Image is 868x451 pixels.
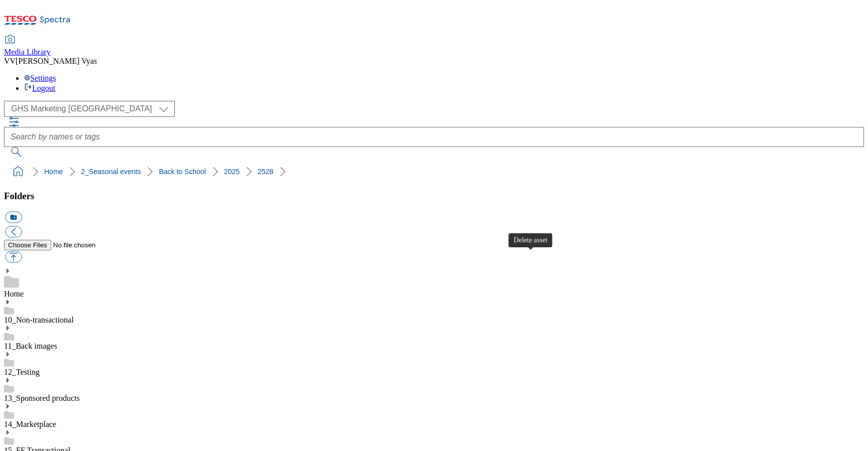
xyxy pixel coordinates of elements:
[4,36,51,57] a: Media Library
[44,168,63,176] a: Home
[4,48,51,56] span: Media Library
[4,342,57,350] a: 11_Back images
[4,162,864,181] nav: breadcrumb
[4,191,864,202] h3: Folders
[159,168,205,176] a: Back to School
[4,420,56,428] a: 14_Marketplace
[16,57,97,65] span: [PERSON_NAME] Vyas
[4,394,80,402] a: 13_Sponsored products
[10,164,26,180] a: home
[81,168,141,176] a: 2_Seasonal events
[24,74,56,82] a: Settings
[4,316,74,324] a: 10_Non-transactional
[224,168,240,176] a: 2025
[24,84,55,92] a: Logout
[4,289,24,298] a: Home
[4,368,40,376] a: 12_Testing
[4,57,16,65] span: VV
[4,127,864,147] input: Search by names or tags
[258,168,273,176] a: 2528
